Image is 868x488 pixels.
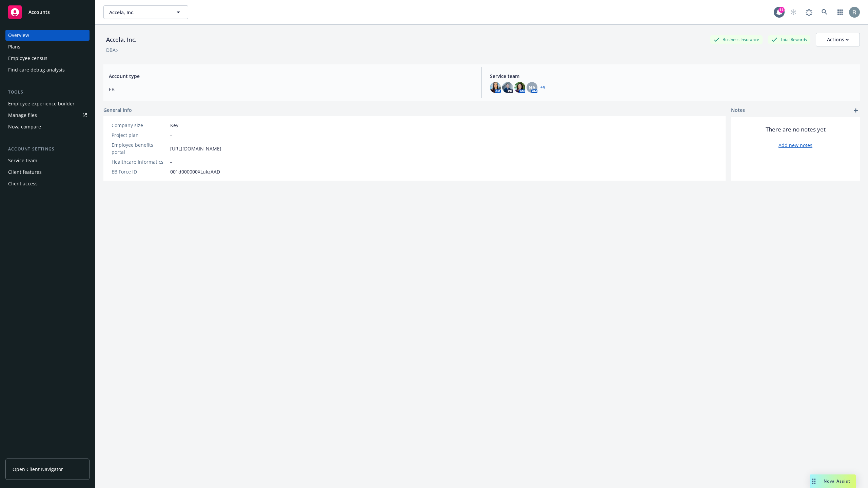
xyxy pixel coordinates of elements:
[106,46,119,54] div: DBA: -
[5,89,90,96] div: Tools
[103,35,139,44] div: Accela, Inc.
[540,85,545,89] a: +4
[502,82,513,93] img: photo
[112,131,167,139] div: Project plan
[778,142,812,149] a: Add new notes
[170,168,220,175] span: 001d000000XLukzAAD
[852,106,860,115] a: add
[710,35,763,44] div: Business Insurance
[8,110,37,121] div: Manage files
[13,466,63,473] span: Open Client Navigator
[8,64,65,75] div: Find care debug analysis
[5,155,90,166] a: Service team
[833,5,847,19] a: Switch app
[5,64,90,75] a: Find care debug analysis
[109,9,168,16] span: Accela, Inc.
[103,106,132,114] span: General info
[8,155,37,166] div: Service team
[8,30,29,41] div: Overview
[112,141,167,156] div: Employee benefits portal
[731,106,745,115] span: Notes
[849,7,860,18] img: photo
[8,178,38,189] div: Client access
[827,33,849,46] div: Actions
[8,167,42,178] div: Client features
[5,110,90,121] a: Manage files
[490,82,501,93] img: photo
[766,125,826,134] span: There are no notes yet
[787,5,800,19] a: Start snowing
[816,33,860,46] button: Actions
[514,82,525,93] img: photo
[5,3,90,22] a: Accounts
[112,168,167,175] div: EB Force ID
[490,73,854,80] span: Service team
[5,178,90,189] a: Client access
[810,474,856,488] button: Nova Assist
[170,122,178,129] span: Key
[28,9,50,15] span: Accounts
[802,5,816,19] a: Report a Bug
[818,5,831,19] a: Search
[112,122,167,129] div: Company size
[8,98,75,109] div: Employee experience builder
[5,53,90,64] a: Employee census
[8,53,47,64] div: Employee census
[5,30,90,41] a: Overview
[109,86,473,93] span: EB
[170,131,172,139] span: -
[5,167,90,178] a: Client features
[5,146,90,152] div: Account settings
[170,158,172,165] span: -
[810,474,818,488] div: Drag to move
[103,5,188,19] button: Accela, Inc.
[5,98,90,109] a: Employee experience builder
[109,73,473,80] span: Account type
[768,35,810,44] div: Total Rewards
[5,41,90,52] a: Plans
[824,478,850,484] span: Nova Assist
[8,121,41,132] div: Nova compare
[778,7,785,13] div: 11
[8,41,20,52] div: Plans
[529,84,535,91] span: NA
[5,121,90,132] a: Nova compare
[112,158,167,165] div: Healthcare Informatics
[170,145,221,152] a: [URL][DOMAIN_NAME]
